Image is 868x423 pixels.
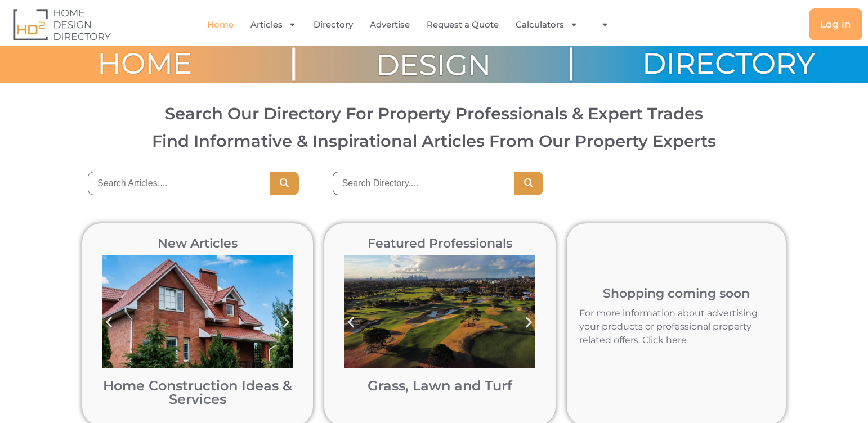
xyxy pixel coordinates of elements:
[809,8,862,40] a: Log in
[338,310,364,335] div: Previous slide
[20,133,848,149] h3: Find Informative & Inspirational Articles From Our Property Experts
[274,310,299,335] div: Next slide
[338,250,541,412] div: 1 / 12
[516,310,542,335] div: Next slide
[516,12,578,38] a: Calculators
[344,255,535,368] img: Bonnie Doon Golf Club in Sydney post turf pigment
[820,20,851,29] span: Log in
[368,377,512,394] a: Grass, Lawn and Turf
[427,12,499,38] a: Request a Quote
[177,12,648,38] nav: Menu
[370,12,410,38] a: Advertise
[514,172,543,195] button: Search
[333,172,514,195] input: Search Directory....
[96,250,299,412] div: 1 / 12
[96,237,299,250] h2: New Articles
[338,237,541,250] h2: Featured Professionals
[96,310,122,335] div: Previous slide
[207,12,234,38] a: Home
[270,172,299,195] button: Search
[20,105,848,121] h2: Search Our Directory For Property Professionals & Expert Trades
[314,12,353,38] a: Directory
[88,172,270,195] input: Search Articles....
[103,377,292,407] a: Home Construction Ideas & Services
[250,12,297,38] a: Articles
